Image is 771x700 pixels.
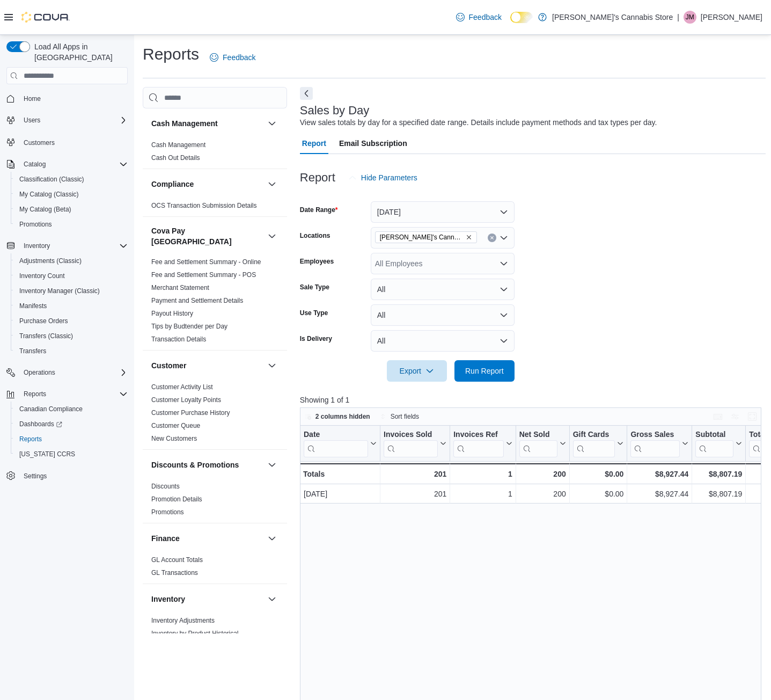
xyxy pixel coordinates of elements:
span: Inventory [19,239,128,252]
button: Customer [151,360,263,371]
a: Manifests [15,300,51,312]
div: 201 [384,487,446,500]
span: Promotions [151,508,184,516]
span: My Catalog (Classic) [15,188,128,201]
p: [PERSON_NAME]'s Cannabis Store [552,11,673,24]
h3: Customer [151,360,186,371]
span: Adjustments (Classic) [19,257,82,265]
a: Tips by Budtender per Day [151,323,227,330]
span: Promotion Details [151,495,202,504]
span: Cash Out Details [151,154,200,162]
span: Inventory Manager (Classic) [19,287,100,295]
h3: Cash Management [151,118,218,129]
button: Reports [19,388,50,400]
input: Dark Mode [510,12,533,23]
a: My Catalog (Classic) [15,188,83,201]
div: Gift Cards [572,430,615,440]
span: Customers [24,138,55,147]
div: Subtotal [695,430,733,440]
span: Classification (Classic) [15,173,128,186]
a: Inventory Count [15,269,69,282]
button: Discounts & Promotions [151,460,263,470]
span: Canadian Compliance [15,403,128,415]
button: Canadian Compliance [11,402,132,417]
button: Finance [151,533,263,544]
div: Cova Pay [GEOGRAPHIC_DATA] [143,256,287,350]
a: New Customers [151,435,197,442]
a: Customer Queue [151,422,200,429]
button: Finance [266,532,278,545]
span: OCS Transaction Submission Details [151,201,257,210]
a: Customer Activity List [151,383,213,391]
h3: Sales by Day [300,104,370,117]
button: Remove Baggy's Cannabis Store from selection in this group [466,234,472,240]
a: Fee and Settlement Summary - POS [151,271,256,279]
div: Gross Sales [630,430,680,440]
div: James McKenna [684,11,696,24]
button: Manifests [11,298,132,313]
a: My Catalog (Beta) [15,203,76,216]
button: Gift Cards [572,430,623,457]
label: Use Type [300,309,328,317]
button: Gross Sales [630,430,688,457]
a: Merchant Statement [151,284,209,291]
button: Customers [2,134,132,150]
button: Purchase Orders [11,313,132,329]
button: Catalog [2,157,132,172]
span: Transfers [19,347,46,355]
span: JM [686,11,694,24]
a: Payment and Settlement Details [151,297,243,304]
a: Customer Loyalty Points [151,396,221,404]
span: Purchase Orders [19,317,68,325]
div: Subtotal [695,430,733,457]
button: Net Sold [519,430,566,457]
button: All [371,279,515,300]
span: Catalog [24,160,46,169]
a: Transfers (Classic) [15,330,77,342]
span: Tips by Budtender per Day [151,322,227,331]
button: Inventory Count [11,268,132,283]
div: Net Sold [519,430,557,457]
div: Discounts & Promotions [143,480,287,523]
button: Operations [2,365,132,380]
a: Settings [19,470,51,483]
a: Feedback [205,47,260,68]
span: Dashboards [19,420,62,428]
button: All [371,330,515,352]
button: Enter fullscreen [746,410,759,423]
div: 1 [453,487,512,500]
span: Operations [24,368,55,377]
span: Transfers (Classic) [19,332,73,340]
span: Inventory [24,242,50,250]
button: Subtotal [695,430,742,457]
button: Next [300,87,313,100]
button: [US_STATE] CCRS [11,447,132,462]
span: Hide Parameters [361,172,417,183]
span: Washington CCRS [15,448,128,461]
button: 2 columns hidden [300,410,375,423]
span: Users [19,114,128,127]
span: Inventory Adjustments [151,616,215,625]
button: Invoices Ref [453,430,512,457]
span: Transaction Details [151,335,206,344]
a: Transfers [15,345,50,358]
span: Inventory by Product Historical [151,629,239,638]
span: Feedback [469,12,502,23]
label: Sale Type [300,283,329,291]
a: Purchase Orders [15,315,72,327]
button: Compliance [266,178,278,191]
button: Run Report [454,360,515,382]
span: Inventory Manager (Classic) [15,285,128,297]
h3: Report [300,171,335,184]
button: Export [387,360,447,382]
span: Discounts [151,482,180,491]
span: [PERSON_NAME]'s Cannabis Store [380,232,464,243]
button: Catalog [19,158,50,171]
a: Customer Purchase History [151,409,230,417]
a: Promotions [15,218,56,231]
span: Report [302,133,326,154]
button: Open list of options [500,259,508,268]
button: Date [304,430,377,457]
a: Adjustments (Classic) [15,254,86,267]
button: Classification (Classic) [11,172,132,187]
